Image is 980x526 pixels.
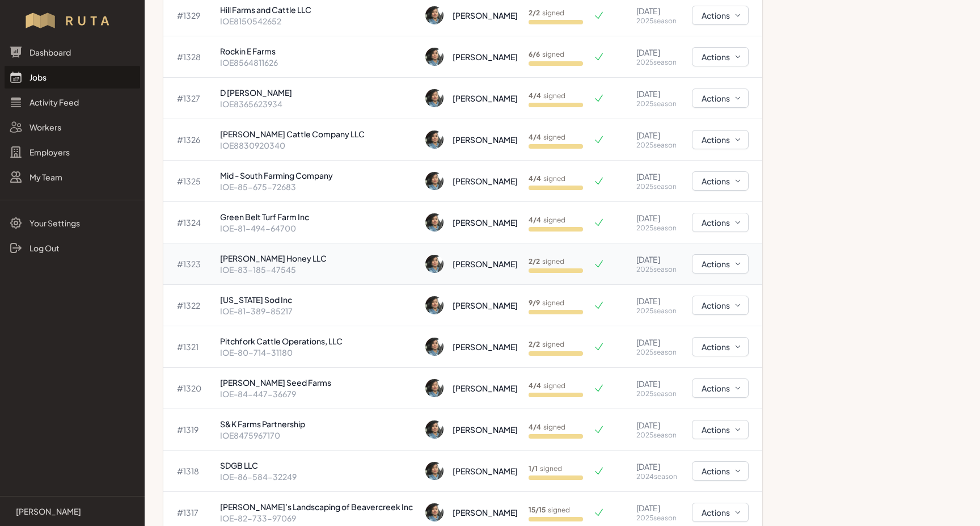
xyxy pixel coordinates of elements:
[636,212,679,224] p: [DATE]
[529,174,565,183] p: signed
[636,472,679,481] p: 2024 season
[529,423,541,431] b: 4 / 4
[220,471,417,482] p: IOE-86-584-32249
[636,265,679,274] p: 2025 season
[453,424,518,435] div: [PERSON_NAME]
[529,9,540,17] b: 2 / 2
[529,91,541,100] b: 4 / 4
[636,224,679,233] p: 2025 season
[220,430,417,441] p: IOE8475967170
[163,326,216,368] td: # 1321
[163,161,216,202] td: # 1325
[220,512,417,524] p: IOE-82-733-97069
[5,116,140,138] a: Workers
[692,89,749,108] button: Actions
[163,36,216,78] td: # 1328
[220,347,417,358] p: IOE-80-714-31180
[220,335,417,347] p: Pitchfork Cattle Operations, LLC
[453,465,518,477] div: [PERSON_NAME]
[529,216,541,224] b: 4 / 4
[529,423,565,432] p: signed
[636,16,679,26] p: 2025 season
[163,119,216,161] td: # 1326
[220,253,417,264] p: [PERSON_NAME] Honey LLC
[636,336,679,348] p: [DATE]
[529,216,565,225] p: signed
[220,377,417,388] p: [PERSON_NAME] Seed Farms
[692,503,749,522] button: Actions
[529,9,564,18] p: signed
[529,381,565,390] p: signed
[529,381,541,390] b: 4 / 4
[636,47,679,58] p: [DATE]
[453,51,518,62] div: [PERSON_NAME]
[529,50,540,58] b: 6 / 6
[163,368,216,409] td: # 1320
[220,264,417,275] p: IOE-83-185-47545
[220,128,417,140] p: [PERSON_NAME] Cattle Company LLC
[636,514,679,523] p: 2025 season
[529,464,562,473] p: signed
[220,170,417,181] p: Mid - South Farming Company
[163,78,216,119] td: # 1327
[453,341,518,352] div: [PERSON_NAME]
[453,300,518,311] div: [PERSON_NAME]
[636,58,679,67] p: 2025 season
[636,182,679,191] p: 2025 season
[453,175,518,187] div: [PERSON_NAME]
[5,166,140,188] a: My Team
[529,506,546,514] b: 15 / 15
[453,134,518,145] div: [PERSON_NAME]
[692,213,749,232] button: Actions
[529,340,540,348] b: 2 / 2
[636,171,679,182] p: [DATE]
[220,181,417,192] p: IOE-85-675-72683
[5,212,140,234] a: Your Settings
[220,501,417,512] p: [PERSON_NAME]’s Landscaping of Beavercreek Inc
[636,389,679,398] p: 2025 season
[220,45,417,57] p: Rockin E Farms
[529,174,541,183] b: 4 / 4
[220,305,417,317] p: IOE-81-389-85217
[529,464,538,473] b: 1 / 1
[5,141,140,163] a: Employers
[636,378,679,389] p: [DATE]
[529,50,564,59] p: signed
[692,171,749,191] button: Actions
[636,295,679,306] p: [DATE]
[453,507,518,518] div: [PERSON_NAME]
[636,88,679,99] p: [DATE]
[529,298,564,308] p: signed
[453,258,518,270] div: [PERSON_NAME]
[636,431,679,440] p: 2025 season
[692,6,749,25] button: Actions
[220,140,417,151] p: IOE8830920340
[220,460,417,471] p: SDGB LLC
[529,133,565,142] p: signed
[163,243,216,285] td: # 1323
[220,4,417,15] p: Hill Farms and Cattle LLC
[529,340,564,349] p: signed
[163,202,216,243] td: # 1324
[636,461,679,472] p: [DATE]
[16,506,81,517] p: [PERSON_NAME]
[5,237,140,259] a: Log Out
[636,306,679,315] p: 2025 season
[5,66,140,89] a: Jobs
[692,254,749,273] button: Actions
[529,133,541,141] b: 4 / 4
[24,11,121,30] img: Workflow
[220,15,417,27] p: IOE8150542652
[220,294,417,305] p: [US_STATE] Sod Inc
[636,502,679,514] p: [DATE]
[692,47,749,66] button: Actions
[220,87,417,98] p: D [PERSON_NAME]
[163,285,216,326] td: # 1322
[453,382,518,394] div: [PERSON_NAME]
[453,217,518,228] div: [PERSON_NAME]
[220,211,417,222] p: Green Belt Turf Farm Inc
[529,298,540,307] b: 9 / 9
[220,388,417,399] p: IOE-84-447-36679
[220,98,417,110] p: IOE8365623934
[636,348,679,357] p: 2025 season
